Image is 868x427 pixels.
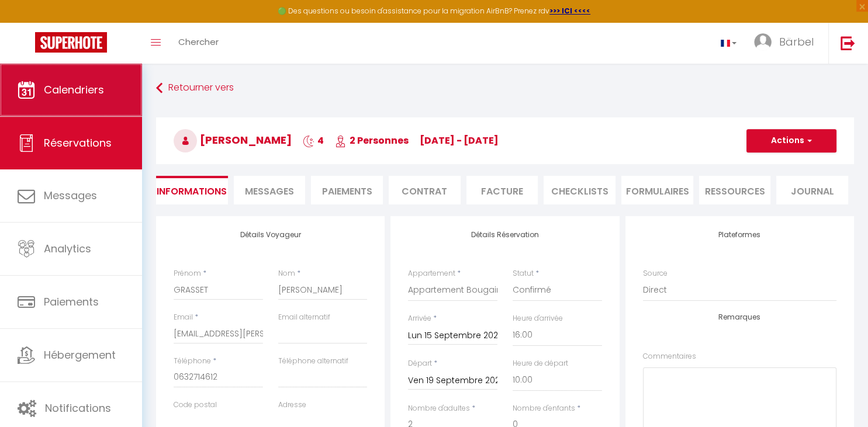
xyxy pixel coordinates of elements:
span: Chercher [178,36,219,48]
h4: Remarques [643,313,836,321]
a: ... Bärbel [745,23,828,64]
span: Réservations [44,136,112,150]
span: Paiements [44,294,99,309]
li: Paiements [311,176,383,204]
span: 4 [303,134,324,147]
label: Email alternatif [278,312,330,323]
li: Journal [776,176,848,204]
label: Commentaires [643,351,696,362]
li: Ressources [699,176,771,204]
span: [DATE] - [DATE] [420,134,499,147]
span: Bärbel [779,34,814,49]
li: FORMULAIRES [621,176,693,204]
li: Contrat [389,176,461,204]
label: Source [643,268,668,279]
label: Prénom [174,268,201,279]
label: Heure d'arrivée [513,313,563,324]
a: Chercher [170,23,227,64]
span: Notifications [45,401,111,415]
label: Départ [408,358,432,369]
li: Facture [466,176,538,204]
label: Heure de départ [513,358,568,369]
span: Messages [245,185,294,198]
label: Statut [513,268,534,279]
label: Nombre d'adultes [408,403,470,414]
img: logout [841,36,855,50]
span: [PERSON_NAME] [174,133,292,147]
a: >>> ICI <<<< [549,6,590,16]
li: Informations [156,176,228,204]
img: Super Booking [35,32,107,53]
h4: Détails Voyageur [174,231,367,239]
label: Téléphone [174,356,211,367]
button: Actions [746,129,836,152]
span: Messages [44,188,97,203]
span: Analytics [44,241,91,256]
span: Hébergement [44,348,116,362]
label: Téléphone alternatif [278,356,348,367]
label: Email [174,312,193,323]
span: Calendriers [44,82,104,97]
img: ... [754,33,772,51]
label: Nom [278,268,295,279]
label: Arrivée [408,313,431,324]
li: CHECKLISTS [544,176,615,204]
a: Retourner vers [156,78,854,99]
label: Adresse [278,400,306,411]
label: Code postal [174,400,217,411]
label: Nombre d'enfants [513,403,575,414]
h4: Plateformes [643,231,836,239]
h4: Détails Réservation [408,231,601,239]
span: 2 Personnes [335,134,409,147]
label: Appartement [408,268,455,279]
